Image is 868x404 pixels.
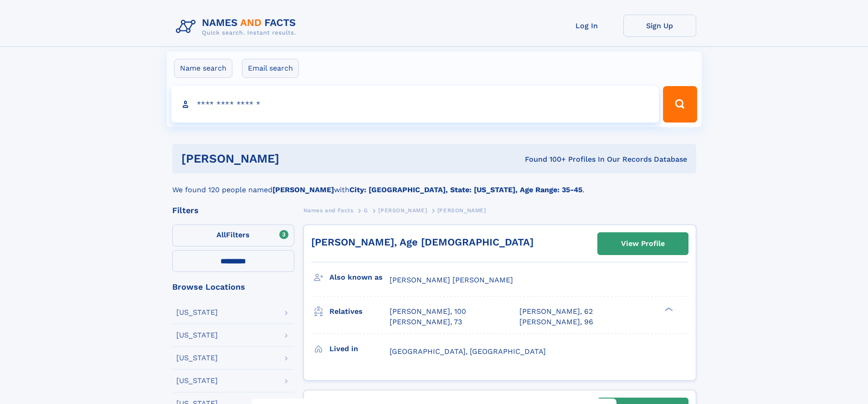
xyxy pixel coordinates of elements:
img: Logo Names and Facts [172,15,303,39]
b: [PERSON_NAME] [272,185,334,194]
a: [PERSON_NAME], Age [DEMOGRAPHIC_DATA] [311,236,534,248]
a: Names and Facts [303,205,354,216]
div: [US_STATE] [176,332,218,339]
h3: Also known as [329,270,390,285]
span: All [216,230,226,239]
button: Search Button [663,86,697,123]
div: ❯ [663,307,673,312]
a: [PERSON_NAME] [378,205,427,216]
label: Email search [242,59,299,78]
span: [PERSON_NAME] [437,207,486,214]
div: [US_STATE] [176,354,218,362]
div: [US_STATE] [176,309,218,316]
a: [PERSON_NAME], 62 [519,307,593,317]
span: [PERSON_NAME] [378,207,427,214]
div: View Profile [621,233,665,254]
span: [GEOGRAPHIC_DATA], [GEOGRAPHIC_DATA] [390,347,546,356]
a: [PERSON_NAME], 96 [519,317,593,327]
label: Filters [172,225,294,246]
h1: [PERSON_NAME] [181,153,402,164]
a: [PERSON_NAME], 73 [390,317,462,327]
div: Found 100+ Profiles In Our Records Database [402,154,687,164]
input: search input [171,86,659,123]
span: G [364,207,368,214]
a: View Profile [598,233,688,255]
a: [PERSON_NAME], 100 [390,307,466,317]
a: G [364,205,368,216]
span: [PERSON_NAME] [PERSON_NAME] [390,276,513,284]
b: City: [GEOGRAPHIC_DATA], State: [US_STATE], Age Range: 35-45 [349,185,582,194]
a: Sign Up [623,15,696,37]
div: Browse Locations [172,283,294,291]
div: [US_STATE] [176,377,218,384]
div: Filters [172,206,294,215]
h3: Relatives [329,304,390,319]
h3: Lived in [329,341,390,357]
a: Log In [550,15,623,37]
div: We found 120 people named with . [172,174,696,195]
label: Name search [174,59,232,78]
